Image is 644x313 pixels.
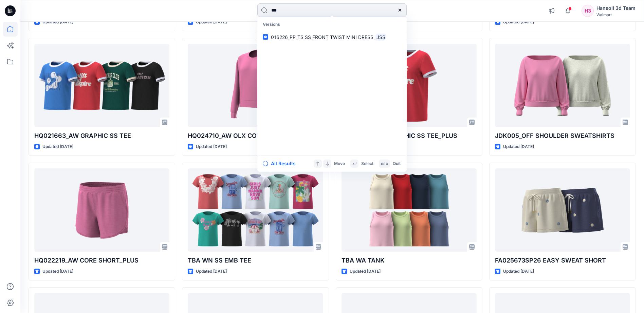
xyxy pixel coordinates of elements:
[34,256,169,265] p: HQ022219_AW CORE SHORT_PLUS
[34,131,169,141] p: HQ021663_AW GRAPHIC SS TEE
[196,268,227,275] p: Updated [DATE]
[34,168,169,251] a: HQ022219_AW CORE SHORT_PLUS
[188,168,323,251] a: TBA WN SS EMB TEE
[596,4,636,12] div: Hansoll 3d Team
[342,256,477,265] p: TBA WA TANK
[271,34,375,40] span: 016226_PP_TS SS FRONT TWIST MINI DRESS_
[596,12,636,17] div: Walmart
[393,160,401,167] p: Quit
[375,33,386,41] mark: JSS
[259,31,405,43] a: 016226_PP_TS SS FRONT TWIST MINI DRESS_JSS
[42,19,73,26] p: Updated [DATE]
[188,44,323,127] a: HQ024710_AW OLX CORE FLEECE TOP & SHORT SET_PLUS
[342,168,477,251] a: TBA WA TANK
[503,143,534,150] p: Updated [DATE]
[188,131,323,141] p: HQ024710_AW OLX CORE FLEECE TOP & SHORT SET_PLUS
[582,5,594,17] div: H3
[381,160,388,167] p: esc
[361,160,373,167] p: Select
[334,160,345,167] p: Move
[495,256,630,265] p: FA025673SP26 EASY SWEAT SHORT
[259,18,405,31] p: Versions
[495,44,630,127] a: JDK005_OFF SHOULDER SWEATSHIRTS
[196,143,227,150] p: Updated [DATE]
[495,131,630,141] p: JDK005_OFF SHOULDER SWEATSHIRTS
[503,268,534,275] p: Updated [DATE]
[34,44,169,127] a: HQ021663_AW GRAPHIC SS TEE
[350,268,381,275] p: Updated [DATE]
[196,19,227,26] p: Updated [DATE]
[342,44,477,127] a: HQ021663_AW GRAPHIC SS TEE_PLUS
[188,256,323,265] p: TBA WN SS EMB TEE
[263,160,300,168] button: All Results
[42,268,73,275] p: Updated [DATE]
[503,19,534,26] p: Updated [DATE]
[42,143,73,150] p: Updated [DATE]
[495,168,630,251] a: FA025673SP26 EASY SWEAT SHORT
[342,131,477,141] p: HQ021663_AW GRAPHIC SS TEE_PLUS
